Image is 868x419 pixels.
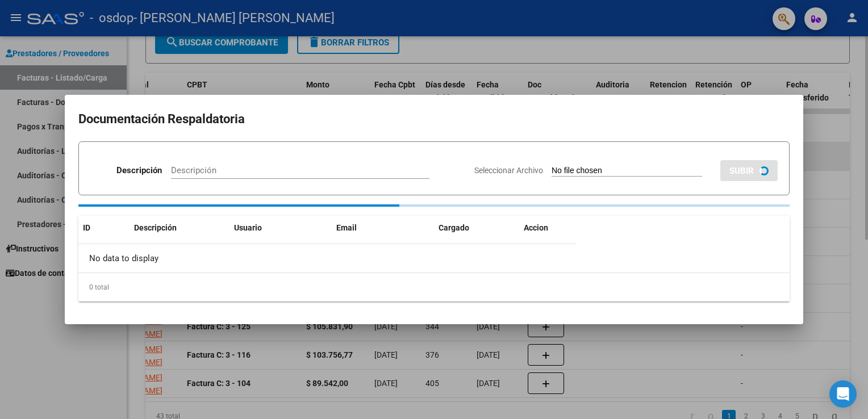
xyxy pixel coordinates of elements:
[83,223,90,232] span: ID
[524,223,548,232] span: Accion
[439,223,469,232] span: Cargado
[829,380,857,408] div: Open Intercom Messenger
[78,108,790,130] h2: Documentación Respaldatoria
[720,160,778,181] button: SUBIR
[116,164,162,177] p: Descripción
[78,273,790,301] div: 0 total
[229,216,332,240] datatable-header-cell: Usuario
[434,216,519,240] datatable-header-cell: Cargado
[130,216,229,240] datatable-header-cell: Descripción
[78,216,130,240] datatable-header-cell: ID
[519,216,576,240] datatable-header-cell: Accion
[332,216,434,240] datatable-header-cell: Email
[474,166,543,175] span: Seleccionar Archivo
[134,223,177,232] span: Descripción
[78,244,576,273] div: No data to display
[234,223,262,232] span: Usuario
[729,166,754,176] span: SUBIR
[336,223,357,232] span: Email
